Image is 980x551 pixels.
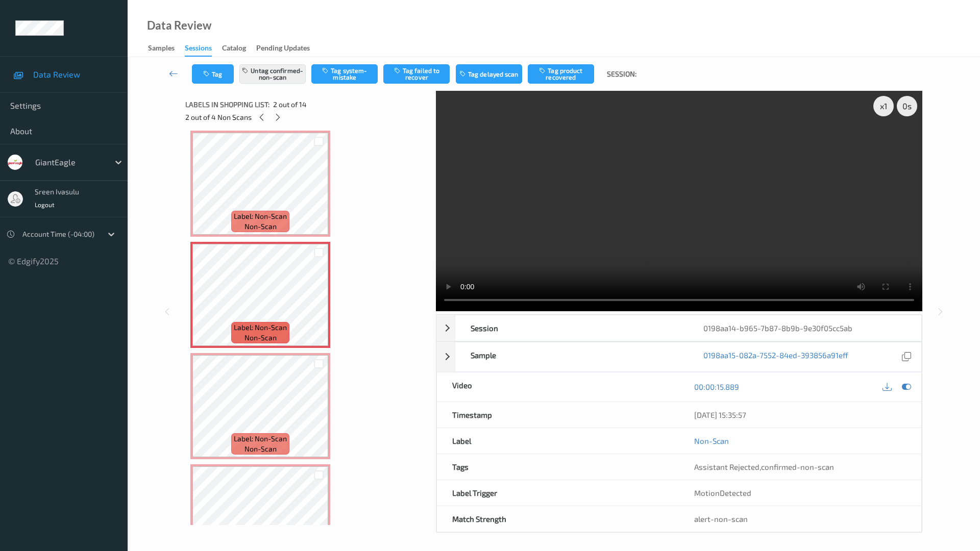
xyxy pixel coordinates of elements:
a: 00:00:15.889 [694,382,739,392]
span: 2 out of 14 [273,99,307,110]
a: Sessions [185,41,222,57]
div: MotionDetected [679,480,921,506]
a: Pending Updates [256,41,320,56]
div: Sessions [185,43,212,57]
div: alert-non-scan [694,514,906,524]
div: x 1 [873,96,894,116]
div: [DATE] 15:35:57 [694,410,906,420]
button: Tag [192,64,234,84]
a: 0198aa15-082a-7552-84ed-393856a91eff [703,350,848,364]
div: Pending Updates [256,43,310,56]
span: Label: Non-Scan [234,322,287,333]
div: Video [437,372,679,402]
div: 0 s [897,96,917,116]
span: Labels in shopping list: [185,99,269,110]
div: Match Strength [437,506,679,532]
div: Catalog [222,43,246,56]
span: non-scan [244,444,277,454]
button: Untag confirmed-non-scan [239,64,306,84]
button: Tag product recovered [528,64,594,84]
div: Session [455,315,689,341]
div: Tags [437,454,679,480]
span: , [694,462,834,471]
div: Samples [148,43,175,56]
span: Assistant Rejected [694,462,759,471]
span: Label: Non-Scan [234,434,287,444]
span: non-scan [244,221,277,232]
div: Data Review [147,20,211,31]
span: Session: [607,69,636,79]
div: Label [437,428,679,454]
button: Tag delayed scan [456,64,522,84]
div: Sample0198aa15-082a-7552-84ed-393856a91eff [436,342,922,372]
button: Tag failed to recover [383,64,450,84]
a: Catalog [222,41,256,56]
button: Tag system-mistake [311,64,378,84]
div: 2 out of 4 Non Scans [185,111,429,123]
div: Sample [455,342,689,371]
a: Non-Scan [694,436,729,446]
a: Samples [148,41,185,56]
div: 0198aa14-b965-7b87-8b9b-9e30f05cc5ab [688,315,921,341]
div: Label Trigger [437,480,679,506]
span: confirmed-non-scan [761,462,834,471]
span: non-scan [244,333,277,343]
div: Session0198aa14-b965-7b87-8b9b-9e30f05cc5ab [436,315,922,341]
span: Label: Non-Scan [234,211,287,221]
div: Timestamp [437,402,679,428]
